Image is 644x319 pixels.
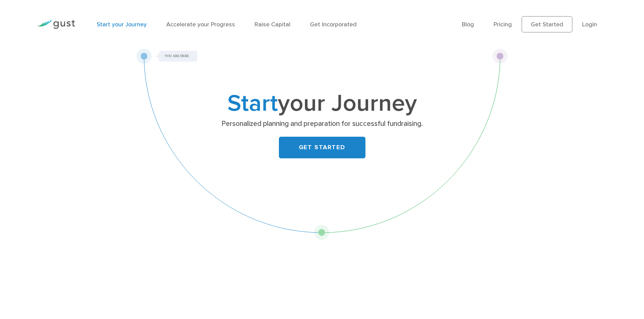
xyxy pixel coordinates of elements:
a: Raise Capital [255,21,290,28]
p: Personalized planning and preparation for successful fundraising. [191,119,453,129]
span: Start [228,89,278,117]
a: Get Incorporated [310,21,357,28]
a: Start your Journey [97,21,147,28]
a: Pricing [494,21,512,28]
h1: your Journey [189,93,456,114]
a: Accelerate your Progress [166,21,235,28]
a: GET STARTED [279,137,365,158]
img: Gust Logo [37,20,75,29]
a: Blog [462,21,474,28]
a: Get Started [522,16,572,32]
a: Login [582,21,597,28]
